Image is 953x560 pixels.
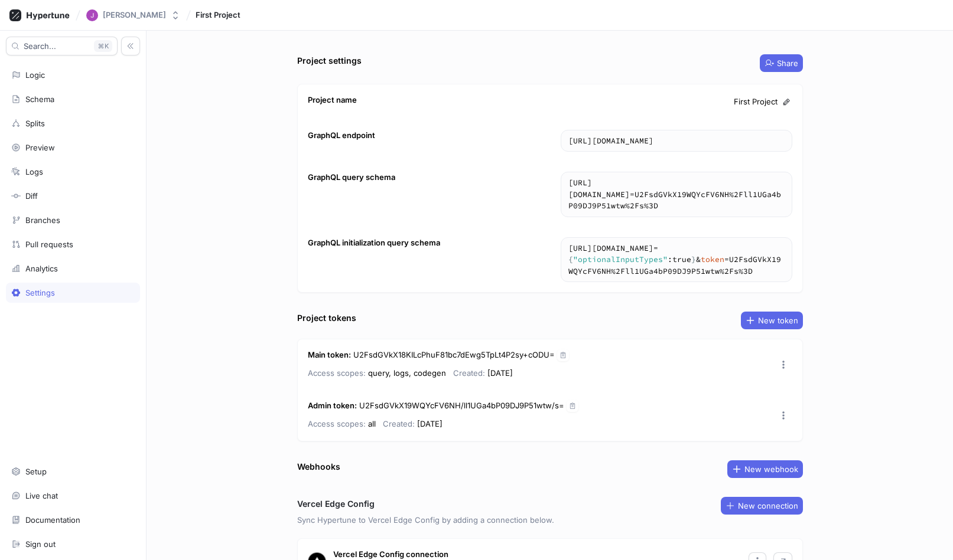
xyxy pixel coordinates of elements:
p: Sync Hypertune to Vercel Edge Config by adding a connection below. [297,515,803,526]
span: U2FsdGVkX18KILcPhuF81bc7dEwg5TpLt4P2sy+cODU= [353,350,555,359]
div: Pull requests [25,240,73,249]
p: [DATE] [453,366,513,380]
span: Share [777,60,798,67]
div: Project settings [297,54,362,67]
p: [DATE] [383,417,443,431]
div: Logs [25,167,43,176]
button: Share [760,54,803,72]
div: GraphQL initialization query schema [308,237,440,249]
span: Search... [24,42,56,50]
a: Documentation [6,510,140,530]
div: Settings [25,288,55,297]
div: Preview [25,143,55,152]
div: Documentation [25,515,80,525]
span: New connection [738,502,798,509]
button: New webhook [727,460,803,478]
button: New connection [721,497,803,515]
span: U2FsdGVkX19WQYcFV6NH/ll1UGa4bP09DJ9P51wtw/s= [359,401,564,410]
div: [PERSON_NAME] [103,10,166,20]
div: K [94,40,112,52]
div: Schema [25,94,54,104]
span: Access scopes: [308,368,366,378]
h3: Vercel Edge Config [297,497,375,510]
div: Project tokens [297,312,356,324]
div: GraphQL query schema [308,172,395,184]
div: Project name [308,94,357,106]
div: GraphQL endpoint [308,130,375,142]
div: Splits [25,119,45,128]
strong: Admin token : [308,401,357,410]
strong: Main token : [308,350,351,359]
textarea: [URL][DOMAIN_NAME] [561,172,792,217]
img: User [86,9,98,21]
div: Logic [25,70,45,80]
p: all [308,417,376,431]
div: Live chat [25,491,58,500]
span: First Project [196,11,240,19]
span: Access scopes: [308,419,366,428]
textarea: [URL][DOMAIN_NAME] [561,130,792,152]
span: New webhook [744,466,798,473]
div: Sign out [25,539,56,549]
button: User[PERSON_NAME] [82,5,185,26]
span: First Project [734,96,778,108]
span: Created: [383,419,415,428]
div: Setup [25,467,47,476]
div: Diff [25,191,38,201]
button: Search...K [6,37,118,55]
span: Created: [453,368,485,378]
span: New token [758,317,798,324]
div: Branches [25,215,60,225]
p: query, logs, codegen [308,366,446,380]
button: New token [741,312,803,329]
textarea: https://[DOMAIN_NAME]/schema?body={"optionalInputTypes":true}&token=U2FsdGVkX19WQYcFV6NH%2Fll1UGa... [561,238,792,282]
div: Analytics [25,264,58,273]
div: Webhooks [297,460,340,473]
